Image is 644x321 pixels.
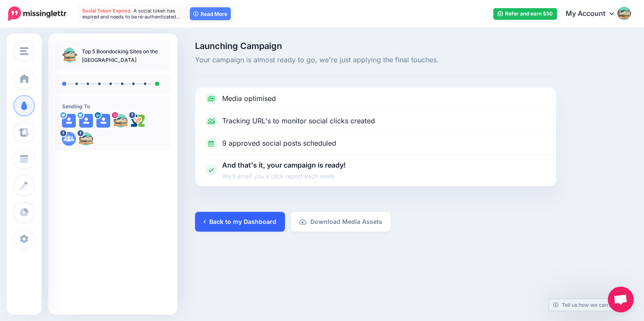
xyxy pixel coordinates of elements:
span: Your campaign is almost ready to go, we're just applying the final touches. [195,55,556,66]
a: My Account [557,3,631,24]
img: b2054f586825d956b5eabfbfceea4c43_thumb.jpg [62,47,77,63]
a: Refer and earn $50 [493,8,557,20]
span: Social Token Expired. [82,8,132,14]
p: Tracking URL's to monitor social clicks created [222,116,375,127]
p: And that's it, your campaign is ready! [222,160,346,181]
img: user_default_image.png [62,114,76,128]
img: user_default_image.png [79,114,93,128]
a: Back to my Dashboard [195,212,285,232]
img: 350656763_966066941485751_697481612438994167_n-bsa133970.jpg [79,132,93,146]
span: Launching Campaign [195,42,556,50]
h4: Sending To [62,103,164,110]
img: 348718459_825514582326704_2163817445594875224_n-bsa134017.jpg [114,114,127,128]
a: Read More [190,7,231,20]
img: Missinglettr [8,6,66,21]
img: 17903851_697857423738952_420420873223211590_n-bsa88151.png [131,114,145,128]
img: aDtjnaRy1nj-bsa133968.png [62,132,76,146]
div: Open chat [608,287,634,312]
img: user_default_image.png [96,114,110,128]
a: Tell us how we can improve [549,299,634,311]
span: A social token has expired and needs to be re-authenticated… [82,8,180,20]
p: Top 5 Boondocking Sites on the [GEOGRAPHIC_DATA] [82,47,164,64]
img: menu.png [20,47,28,55]
p: 9 approved social posts scheduled [222,138,336,149]
a: Download Media Assets [291,212,391,232]
p: Media optimised [222,93,276,104]
span: We'll email you a click report each week [222,171,346,181]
